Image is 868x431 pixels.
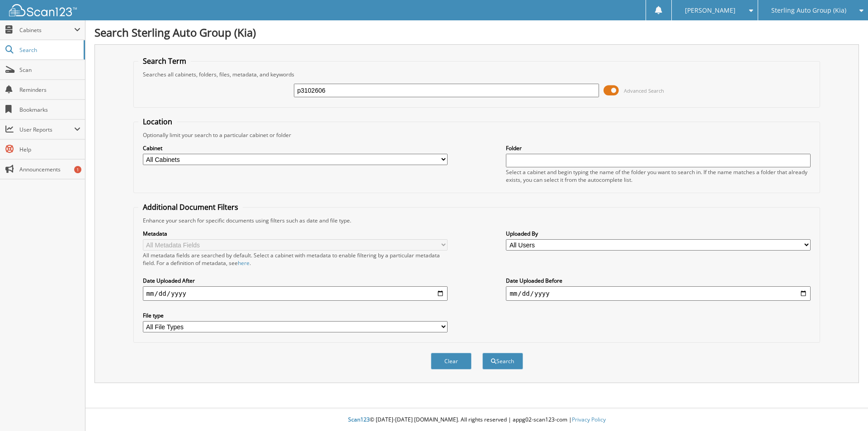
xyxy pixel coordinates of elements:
[482,353,523,369] button: Search
[572,416,606,423] a: Privacy Policy
[624,87,664,94] span: Advanced Search
[138,71,816,78] div: Searches all cabinets, folders, files, metadata, and keywords
[143,144,448,152] label: Cabinet
[506,230,811,237] label: Uploaded By
[19,106,80,114] span: Bookmarks
[143,286,448,301] input: start
[143,277,448,284] label: Date Uploaded After
[138,117,177,127] legend: Location
[506,277,811,284] label: Date Uploaded Before
[85,409,868,431] div: © [DATE]-[DATE] [DOMAIN_NAME]. All rights reserved | appg02-scan123-com |
[348,416,370,423] span: Scan123
[19,66,80,74] span: Scan
[138,56,191,66] legend: Search Term
[9,4,77,16] img: scan123-logo-white.svg
[19,146,80,153] span: Help
[771,8,846,13] span: Sterling Auto Group (Kia)
[94,25,859,40] h1: Search Sterling Auto Group (Kia)
[143,230,448,237] label: Metadata
[138,131,816,139] div: Optionally limit your search to a particular cabinet or folder
[19,126,74,133] span: User Reports
[506,168,811,184] div: Select a cabinet and begin typing the name of the folder you want to search in. If the name match...
[138,202,243,212] legend: Additional Document Filters
[238,259,250,267] a: here
[506,286,811,301] input: end
[19,166,80,173] span: Announcements
[143,312,448,319] label: File type
[138,217,816,224] div: Enhance your search for specific documents using filters such as date and file type.
[74,166,81,173] div: 1
[19,26,74,34] span: Cabinets
[19,86,80,94] span: Reminders
[143,251,448,267] div: All metadata fields are searched by default. Select a cabinet with metadata to enable filtering b...
[685,8,736,13] span: [PERSON_NAME]
[431,353,472,369] button: Clear
[506,144,811,152] label: Folder
[19,46,79,54] span: Search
